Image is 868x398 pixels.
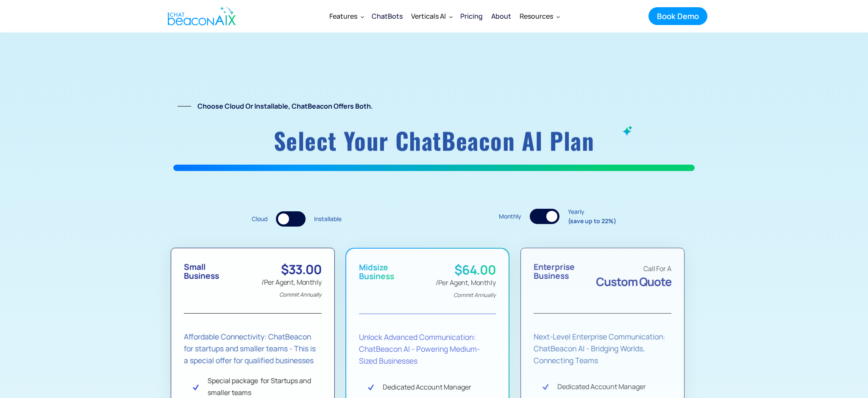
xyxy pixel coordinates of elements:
[460,10,483,22] div: Pricing
[407,6,456,26] div: Verticals AI
[359,332,480,366] strong: Unlock Advanced Communication: ChatBeacon AI - Powering Medium-Sized Businesses
[435,277,495,301] div: /Per Agent, Monthly
[456,6,487,26] a: Pricing
[622,125,634,137] img: ChatBeacon AI
[279,291,322,298] em: Commit Annually
[198,101,373,111] strong: Choose Cloud or Installable, ChatBeacon offers both.
[367,5,407,27] a: ChatBots
[534,331,671,366] div: Next-Level Enterprise Communication: ChatBeacon AI - Bridging Worlds, Connecting Teams
[648,7,707,25] a: Book Demo
[314,214,342,224] div: Installable
[359,263,394,281] div: Midsize Business
[184,263,219,280] div: Small Business
[178,106,191,107] img: Line
[534,263,575,280] div: Enterprise Business
[657,11,699,22] div: Book Demo
[161,1,240,31] a: home
[173,129,695,151] h1: Select your ChatBeacon AI plan
[435,263,495,277] div: $64.00
[367,383,374,391] img: Check
[383,381,471,393] div: Dedicated Account Manager
[557,381,646,392] div: Dedicated Account Manager
[453,291,496,299] em: Commit Annually
[325,6,367,26] div: Features
[361,15,364,18] img: Dropdown
[568,217,616,225] strong: (save up to 22%)
[596,263,671,275] div: Call For A
[261,276,321,300] div: /Per Agent, Monthly
[491,10,511,22] div: About
[556,15,560,18] img: Dropdown
[515,6,563,26] div: Resources
[372,10,403,22] div: ChatBots
[449,15,453,18] img: Dropdown
[568,207,616,225] div: Yearly
[411,10,446,22] div: Verticals AI
[542,382,549,390] img: Check
[499,212,521,221] div: Monthly
[184,331,322,366] div: Affordable Connectivity: ChatBeacon for startups and smaller teams - This is a special offer for ...
[487,5,515,27] a: About
[252,214,267,224] div: Cloud
[520,10,553,22] div: Resources
[261,263,321,276] div: $33.00
[596,274,671,289] span: Custom Quote
[192,383,199,391] img: Check
[329,10,357,22] div: Features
